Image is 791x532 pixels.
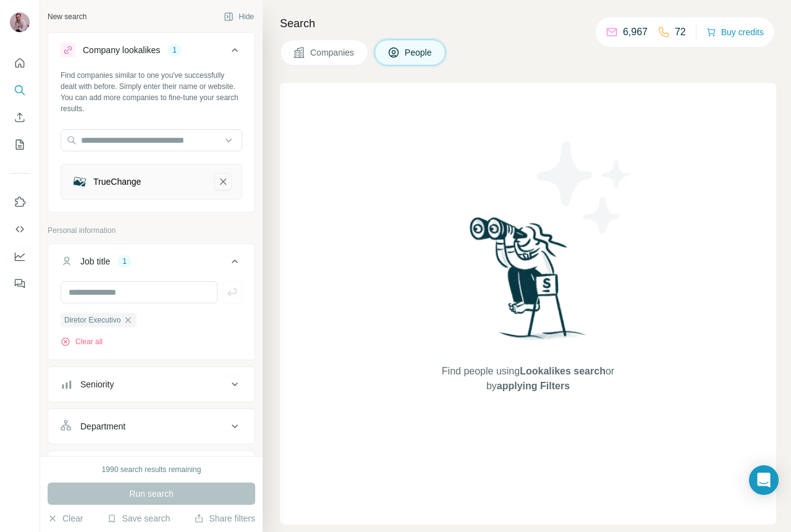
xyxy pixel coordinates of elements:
img: Avatar [10,12,30,32]
button: Personal location [48,454,255,483]
div: 1 [167,44,182,56]
span: Lookalikes search [520,366,606,376]
div: Find companies similar to one you've successfully dealt with before. Simply enter their name or w... [61,70,242,114]
div: Department [80,420,125,433]
div: Job title [80,255,110,268]
button: Clear [48,512,83,525]
button: Clear all [61,336,103,347]
button: Feedback [10,272,30,295]
button: Company lookalikes1 [48,35,255,70]
button: Job title1 [48,247,255,281]
button: Enrich CSV [10,106,30,129]
div: Open Intercom Messenger [749,465,779,495]
p: 72 [675,25,686,40]
button: Use Surfe API [10,218,30,240]
img: TrueChange-logo [71,173,88,190]
button: Hide [215,7,263,26]
span: People [405,46,433,59]
button: Save search [107,512,170,525]
button: Department [48,412,255,441]
div: Company lookalikes [83,44,160,56]
p: Personal information [48,225,255,236]
button: Dashboard [10,245,30,268]
div: Seniority [80,378,114,391]
button: My lists [10,133,30,156]
button: Quick start [10,52,30,74]
div: TrueChange [93,175,141,188]
p: 6,967 [623,25,648,40]
button: TrueChange-remove-button [214,173,232,190]
span: Diretor Executivo [64,315,121,326]
button: Buy credits [706,23,764,41]
button: Use Surfe on LinkedIn [10,191,30,213]
div: New search [48,11,87,22]
button: Seniority [48,369,255,399]
img: Surfe Illustration - Woman searching with binoculars [464,214,593,352]
div: 1 [117,256,132,267]
span: Find people using or by [429,364,627,394]
button: Search [10,79,30,101]
div: 1990 search results remaining [102,464,201,475]
h4: Search [280,15,776,32]
img: Surfe Illustration - Stars [528,132,640,243]
span: applying Filters [497,381,570,391]
button: Share filters [194,512,255,525]
span: Companies [310,46,355,59]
